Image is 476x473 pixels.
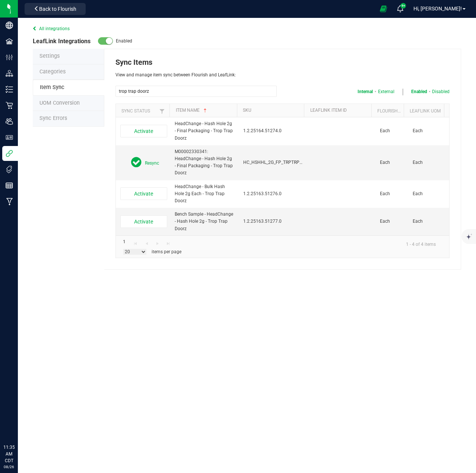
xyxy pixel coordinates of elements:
td: Each [375,208,408,235]
a: SKUSortable [243,108,301,114]
span: Internal [358,88,373,95]
span: Enabled [113,38,132,44]
span: Disabled [432,88,450,95]
span: External [378,88,394,95]
span: Each [413,128,423,133]
inline-svg: Company [6,22,13,29]
inline-svg: Reports [6,182,13,189]
span: Categories [39,69,66,75]
input: Search by SKU, Item or Retail Display Name... [115,86,277,97]
inline-svg: Configuration [6,54,13,61]
a: Item NameSortable [176,108,234,114]
button: Activate [120,125,167,137]
iframe: Resource center [7,413,30,436]
inline-svg: Facilities [6,38,13,45]
td: M00002330341: HeadChange - Hash Hole 2g - Final Packaging - Trop Trap Doorz [170,145,238,180]
span: LeafLink Integrations [33,38,91,45]
span: Each [413,160,423,165]
p: 11:35 AM CDT [3,444,15,464]
kendo-pager-page-sizes: items per page [123,249,396,255]
th: Flourish UOM [371,104,404,117]
a: Filter [158,107,166,116]
td: HC_HSHHL_2G_FP_TRPTRPDRZ [239,145,307,180]
inline-svg: Retail [6,102,13,109]
th: Sync Status [116,104,169,117]
inline-svg: Distribution [6,70,13,77]
button: Back to Flourish [25,3,86,15]
span: Hi, [PERSON_NAME]! [413,6,462,12]
a: Leaflink Item IDSortable [310,108,369,114]
span: Sync Errors [39,115,67,121]
td: 1.2.25164.51274.0 [239,117,307,145]
span: Open Ecommerce Menu [375,1,392,16]
p: Sync Items [115,57,277,68]
td: HeadChange - Hash Hole 2g - Final Packaging - Trop Trap Doorz [170,117,238,145]
button: Activate [120,215,167,228]
a: Page 1 [119,236,130,247]
span: Item Sync [40,84,64,91]
span: Each [413,219,423,224]
span: UOM Conversion [39,100,80,106]
span: Enabled [411,88,427,95]
th: LeafLink UOM [404,104,444,117]
p: View and manage item sync between Flourish and LeafLink: [115,72,277,78]
td: 1.2.25163.51276.0 [239,180,307,208]
p: 08/26 [3,464,15,470]
span: Each [413,191,423,196]
span: Settings [39,53,60,59]
inline-svg: Tags [6,166,13,173]
td: 1.2.25163.51277.0 [239,208,307,235]
button: Activate [120,187,167,200]
inline-svg: Users [6,118,13,125]
a: Resync [145,161,159,166]
td: Each [375,117,408,145]
td: Each [375,180,408,208]
kendo-pager-info: 1 - 4 of 4 items [400,239,442,250]
span: 9+ [402,4,405,7]
td: HeadChange - Bulk Hash Hole 2g Each - Trop Trap Doorz [170,180,238,208]
td: Bench Sample - HeadChange - Hash Hole 2g - Trop Trap Doorz [170,208,238,235]
span: Sortable [202,108,208,114]
inline-svg: User Roles [6,134,13,141]
inline-svg: Manufacturing [6,198,13,205]
p: Item was successfully synced [120,156,166,169]
a: All integrations [33,26,70,31]
select: items per page [123,249,146,255]
span: Back to Flourish [39,6,76,12]
td: Each [375,145,408,180]
inline-svg: Integrations [6,150,13,157]
inline-svg: Inventory [6,86,13,93]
